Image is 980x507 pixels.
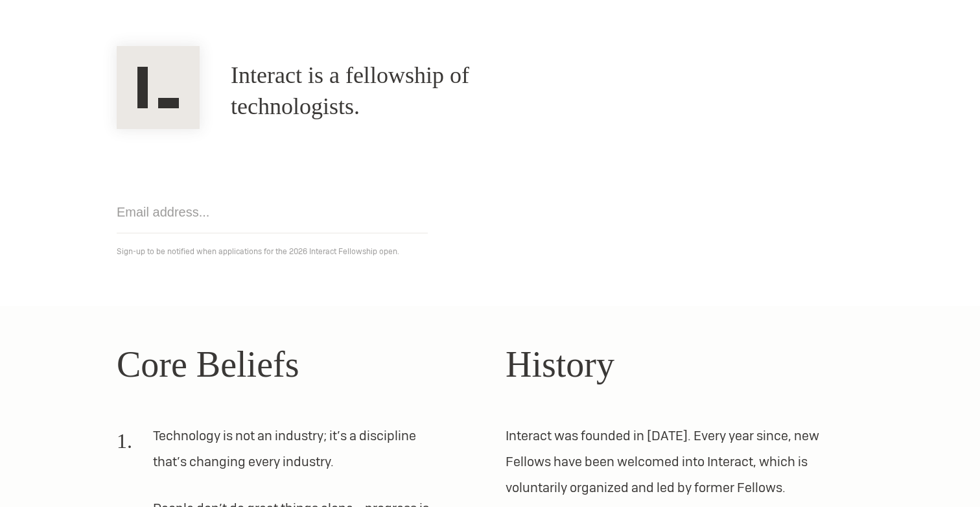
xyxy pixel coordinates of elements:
[231,60,581,123] h1: Interact is a fellowship of technologists.
[506,337,863,392] h2: History
[117,244,863,259] p: Sign-up to be notified when applications for the 2026 Interact Fellowship open.
[117,337,474,392] h2: Core Beliefs
[506,423,863,501] p: Interact was founded in [DATE]. Every year since, new Fellows have been welcomed into Interact, w...
[117,191,428,233] input: Email address...
[117,46,200,129] img: Interact Logo
[117,423,443,485] li: Technology is not an industry; it’s a discipline that’s changing every industry.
